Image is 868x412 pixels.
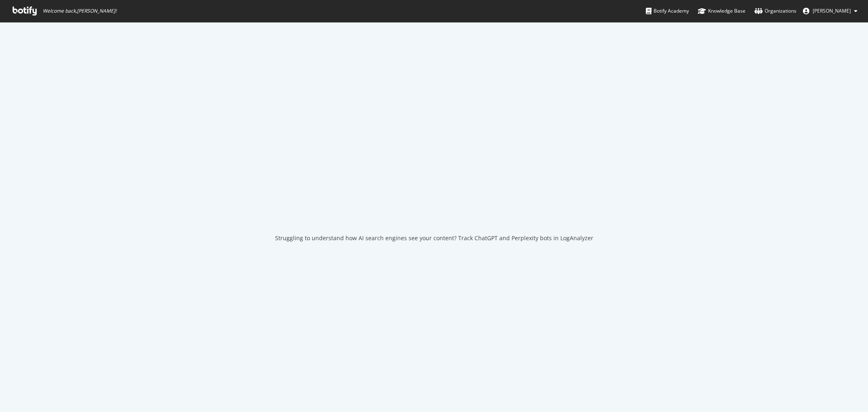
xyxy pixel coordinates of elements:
[796,4,864,18] button: [PERSON_NAME]
[646,7,689,15] div: Botify Academy
[698,7,746,15] div: Knowledge Base
[405,192,464,221] div: animation
[754,7,796,15] div: Organizations
[275,234,593,242] div: Struggling to understand how AI search engines see your content? Track ChatGPT and Perplexity bot...
[813,7,851,14] span: Matthieu Feru
[43,8,116,14] span: Welcome back, [PERSON_NAME] !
